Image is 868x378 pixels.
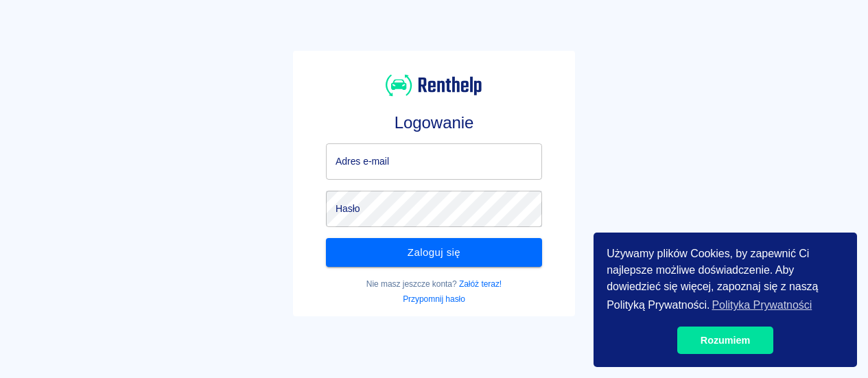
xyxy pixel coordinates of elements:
[607,246,844,316] span: Używamy plików Cookies, by zapewnić Ci najlepsze możliwe doświadczenie. Aby dowiedzieć się więcej...
[386,73,482,98] img: Renthelp logo
[326,278,542,290] p: Nie masz jeszcze konta?
[677,327,773,354] a: dismiss cookie message
[403,294,465,304] a: Przypomnij hasło
[594,233,857,367] div: cookieconsent
[709,295,814,316] a: learn more about cookies
[326,113,542,132] h3: Logowanie
[459,279,502,289] a: Załóż teraz!
[326,238,542,267] button: Zaloguj się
